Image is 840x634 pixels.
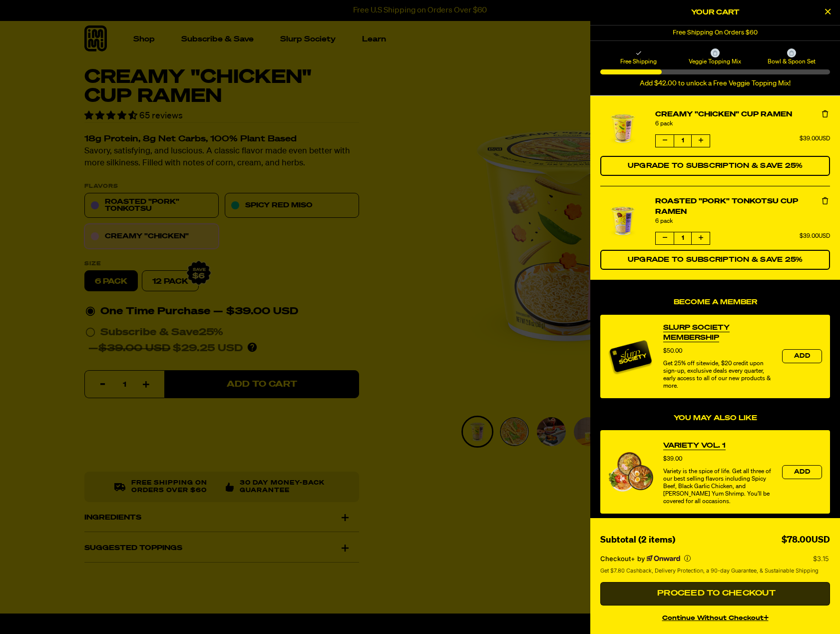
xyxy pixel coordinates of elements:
[600,414,830,423] h4: You may also like
[692,135,710,147] button: Increase quantity of Creamy "Chicken" Cup Ramen
[794,353,810,359] span: Add
[656,135,674,147] button: Decrease quantity of Creamy "Chicken" Cup Ramen
[782,349,822,363] button: Add the product, Slurp Society Membership to Cart
[647,555,680,562] a: Powered by Onward
[782,465,822,479] button: Add the product, Variety Vol. 1 to Cart
[628,162,803,169] span: Upgrade to Subscription & Save 25%
[608,334,653,379] img: Membership image
[600,610,830,624] button: continue without Checkout+
[655,109,830,120] a: Creamy "Chicken" Cup Ramen
[600,298,830,307] h4: Become a Member
[600,548,830,582] section: Checkout+
[820,196,830,206] button: Remove Roasted "Pork" Tonkotsu Cup Ramen
[600,430,830,514] div: product
[800,136,830,142] span: $39.00USD
[674,232,692,244] span: 1
[600,250,830,270] button: Switch Roasted "Pork" Tonkotsu Cup Ramen to a Subscription
[663,441,726,451] a: View Variety Vol. 1
[602,57,675,65] span: Free Shipping
[600,106,645,151] img: Creamy "Chicken" Cup Ramen
[655,196,830,217] a: Roasted "Pork" Tonkotsu Cup Ramen
[600,198,645,243] img: Roasted "Pork" Tonkotsu Cup Ramen
[663,456,682,462] span: $39.00
[663,360,772,390] div: Get 25% off sitewide, $20 credit upon sign-up, exclusive deals every quarter, early access to all...
[600,567,819,575] span: Get $7.80 Cashback, Delivery Protection, a 90-day Guarantee, & Sustainable Shipping
[600,582,830,606] button: Proceed to Checkout
[820,109,830,119] button: Remove Creamy "Chicken" Cup Ramen
[656,232,674,244] button: Decrease quantity of Roasted "Pork" Tonkotsu Cup Ramen
[600,198,645,243] a: View details for Roasted "Pork" Tonkotsu Cup Ramen
[794,469,810,475] span: Add
[600,555,635,563] span: Checkout+
[590,25,840,40] div: 1 of 1
[600,5,830,20] h2: Your Cart
[600,315,830,398] div: product
[663,323,772,343] a: View Slurp Society Membership
[5,589,94,629] iframe: Marketing Popup
[678,57,752,65] span: Veggie Topping Mix
[600,156,830,176] button: Switch Creamy "Chicken" Cup Ramen to a Subscription
[600,96,830,186] li: product
[820,5,835,20] button: Close Cart
[655,120,830,128] div: 6 pack
[800,233,830,239] span: $39.00USD
[637,555,645,563] span: by
[813,555,830,563] p: $3.15
[600,536,675,545] span: Subtotal (2 items)
[663,468,772,506] div: Variety is the spice of life. Get all three of our best selling flavors including Spicy Beef, Bla...
[692,232,710,244] button: Increase quantity of Roasted "Pork" Tonkotsu Cup Ramen
[655,590,776,598] span: Proceed to Checkout
[600,186,830,280] li: product
[600,79,830,88] div: Add $42.00 to unlock a Free Veggie Topping Mix!
[684,555,691,562] button: More info
[782,533,830,548] div: $78.00USD
[600,106,645,151] a: View details for Creamy "Chicken" Cup Ramen
[674,135,692,147] span: 1
[628,256,803,263] span: Upgrade to Subscription & Save 25%
[608,452,653,492] img: View Variety Vol. 1
[663,348,682,354] span: $50.00
[655,217,830,225] div: 6 pack
[755,57,829,65] span: Bowl & Spoon Set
